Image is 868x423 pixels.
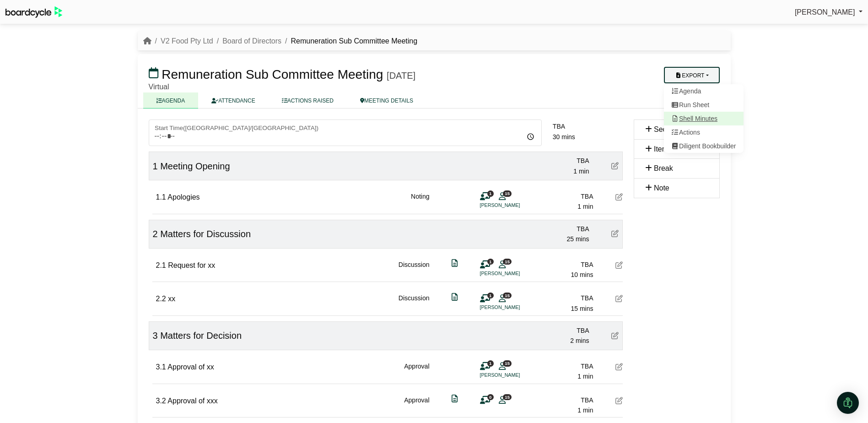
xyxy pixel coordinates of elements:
[480,371,549,379] li: [PERSON_NAME]
[664,139,744,153] a: Diligent Bookbuilder
[664,112,744,125] a: Shell Minutes
[156,261,166,269] span: 2.1
[529,361,593,371] div: TBA
[404,361,429,382] div: Approval
[664,98,744,112] a: Run Sheet
[160,161,230,171] span: Meeting Opening
[525,156,589,166] div: TBA
[487,259,494,265] span: 1
[167,193,199,201] span: Apologies
[156,363,166,371] span: 3.1
[654,164,673,172] span: Break
[487,360,494,366] span: 1
[573,168,589,175] span: 1 min
[795,8,855,16] span: [PERSON_NAME]
[571,271,593,278] span: 10 mins
[577,203,593,210] span: 1 min
[503,360,512,366] span: 15
[153,331,158,341] span: 3
[168,295,175,303] span: xx
[149,83,169,91] span: Virtual
[160,331,242,341] span: Matters for Decision
[167,363,214,371] span: Approval of xx
[487,293,494,298] span: 1
[222,37,281,45] a: Board of Directors
[153,229,158,239] span: 2
[5,6,62,18] img: BoardcycleBlackGreen-aaafeed430059cb809a45853b8cf6d952af9d84e6e89e1f1685b34bfd5cb7d64.svg
[529,395,593,405] div: TBA
[153,161,158,171] span: 1
[837,392,859,414] div: Open Intercom Messenger
[156,193,166,201] span: 1.1
[654,184,669,192] span: Note
[503,259,512,265] span: 15
[503,293,512,298] span: 15
[347,92,426,108] a: MEETING DETAILS
[529,293,593,303] div: TBA
[162,67,383,81] span: Remuneration Sub Committee Meeting
[664,84,744,98] a: Agenda
[160,229,251,239] span: Matters for Discussion
[503,190,512,196] span: 15
[654,125,678,133] span: Section
[525,224,589,234] div: TBA
[577,373,593,380] span: 1 min
[795,6,863,18] a: [PERSON_NAME]
[566,235,589,243] span: 25 mins
[553,121,623,131] div: TBA
[480,201,549,209] li: [PERSON_NAME]
[664,125,744,139] a: Actions
[143,35,418,47] nav: breadcrumb
[529,191,593,201] div: TBA
[570,337,589,344] span: 2 mins
[411,191,429,212] div: Noting
[577,407,593,414] span: 1 min
[571,305,593,312] span: 15 mins
[529,260,593,270] div: TBA
[487,394,494,400] span: 0
[156,397,166,405] span: 3.2
[503,394,512,400] span: 15
[168,261,215,269] span: Request for xx
[664,67,719,83] button: Export
[143,92,199,108] a: AGENDA
[198,92,268,108] a: ATTENDANCE
[156,295,166,303] span: 2.2
[553,133,575,141] span: 30 mins
[487,190,494,196] span: 1
[167,397,217,405] span: Approval of xxx
[654,145,668,153] span: Item
[399,293,430,314] div: Discussion
[525,325,589,336] div: TBA
[161,37,213,45] a: V2 Food Pty Ltd
[404,395,429,416] div: Approval
[399,260,430,280] div: Discussion
[269,92,347,108] a: ACTIONS RAISED
[281,35,417,47] li: Remuneration Sub Committee Meeting
[480,304,549,311] li: [PERSON_NAME]
[480,270,549,277] li: [PERSON_NAME]
[387,70,415,81] div: [DATE]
